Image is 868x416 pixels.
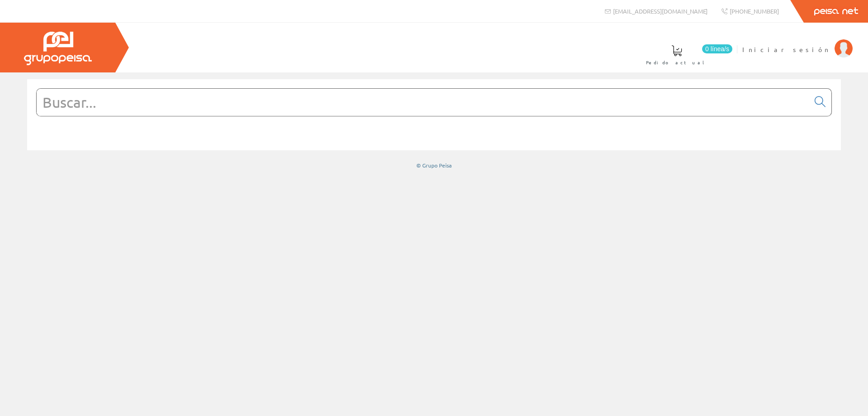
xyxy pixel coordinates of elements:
[646,58,708,67] span: Pedido actual
[742,45,830,54] span: Iniciar sesión
[742,38,853,46] a: Iniciar sesión
[730,7,779,15] span: [PHONE_NUMBER]
[27,162,841,169] div: © Grupo Peisa
[37,89,809,116] input: Buscar...
[24,32,92,65] img: Grupo Peisa
[613,7,708,15] span: [EMAIL_ADDRESS][DOMAIN_NAME]
[702,44,732,53] span: 0 línea/s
